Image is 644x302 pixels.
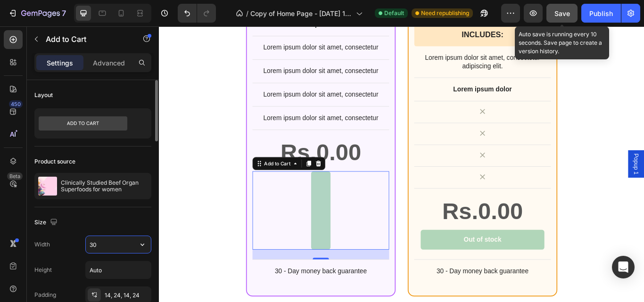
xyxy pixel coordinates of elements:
[305,237,449,261] button: Out of stock
[93,58,125,68] p: Advanced
[421,9,469,17] span: Need republishing
[110,281,267,291] p: 30 - Day money back guarantee
[34,240,50,249] div: Width
[46,33,126,45] p: Add to Cart
[110,102,267,112] p: Lorem ipsum dolor sit amet, consectetur
[297,197,457,234] div: Rs.0.00
[109,129,268,165] div: Rs.0.00
[178,4,216,23] div: Undo/Redo
[62,8,66,19] p: 7
[105,291,149,300] div: 14, 24, 14, 24
[86,261,151,278] input: Auto
[177,169,200,261] button: Add To Cart
[581,4,621,23] button: Publish
[110,20,267,30] p: Lorem ipsum dolor sit amet, consectetur
[110,75,267,85] p: Lorem ipsum dolor sit amet, consectetur
[34,291,56,299] div: Padding
[159,26,644,302] iframe: Design area
[121,156,155,164] div: Add to Cart
[110,48,267,57] p: Lorem ipsum dolor sit amet, consectetur
[34,266,52,274] div: Height
[298,32,456,52] p: Lorem ipsum dolor sit amet, consectetur adipiscing elit.
[34,91,53,99] div: Layout
[4,4,70,23] button: 7
[298,281,456,291] p: 30 - Day money back guarantee
[612,256,635,278] div: Open Intercom Messenger
[250,8,352,18] span: Copy of Home Page - [DATE] 13:25:12
[61,180,148,193] p: Clinically Studied Beef Organ Superfoods for women
[305,4,449,16] p: INCLUDES:
[86,236,151,253] input: Auto
[554,9,570,17] span: Save
[34,157,75,166] div: Product source
[9,100,23,108] div: 450
[384,9,404,17] span: Default
[246,8,248,18] span: /
[34,216,59,229] div: Size
[589,8,613,18] div: Publish
[298,69,456,79] p: Lorem ipsum dolor
[546,4,578,23] button: Save
[47,58,73,68] p: Settings
[355,244,399,254] div: Out of stock
[552,148,561,173] span: Popup 1
[38,177,57,196] img: product feature img
[7,172,23,180] div: Beta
